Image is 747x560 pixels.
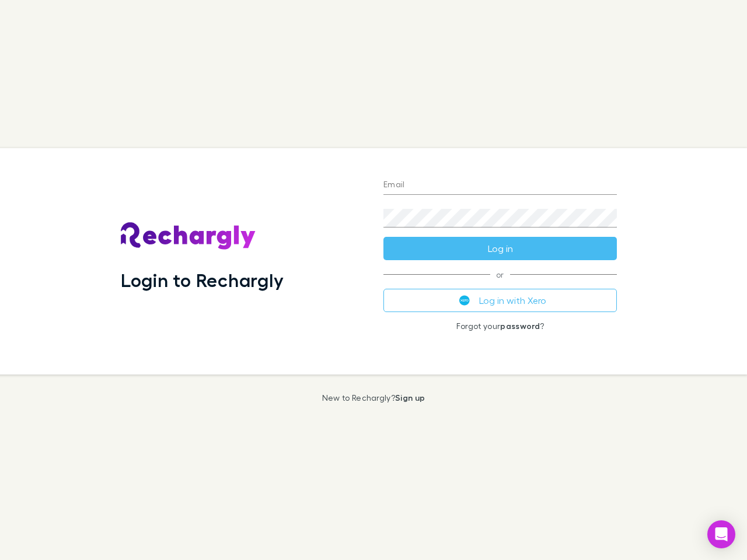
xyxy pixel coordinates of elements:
p: New to Rechargly? [322,393,425,402]
span: or [383,274,617,275]
div: Open Intercom Messenger [707,520,735,548]
h1: Login to Rechargly [121,269,284,291]
a: Sign up [395,393,425,402]
a: password [500,321,540,331]
button: Log in [383,237,617,260]
button: Log in with Xero [383,289,617,312]
p: Forgot your ? [383,321,617,331]
img: Rechargly's Logo [121,222,256,250]
img: Xero's logo [459,295,470,306]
